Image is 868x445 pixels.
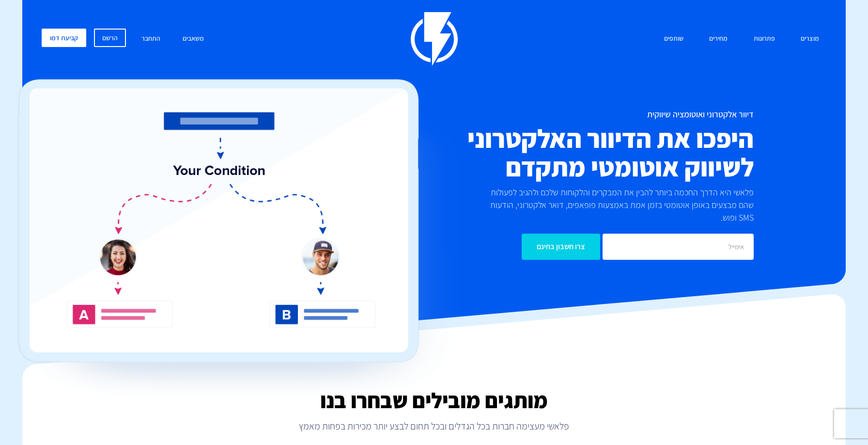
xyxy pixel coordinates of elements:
a: התחבר [134,29,168,49]
a: שותפים [657,29,691,49]
a: קביעת דמו [42,29,86,47]
h2: מותגים מובילים שבחרו בנו [22,388,846,412]
a: הרשם [94,29,126,47]
a: משאבים [175,29,211,49]
a: מחירים [702,29,735,49]
input: אימייל [603,234,754,260]
h2: היפכו את הדיוור האלקטרוני לשיווק אוטומטי מתקדם [376,124,754,181]
p: פלאשי היא הדרך החכמה ביותר להבין את המבקרים והלקוחות שלכם ולהגיב לפעולות שהם מבצעים באופן אוטומטי... [474,186,754,223]
input: צרו חשבון בחינם [522,234,600,260]
h1: דיוור אלקטרוני ואוטומציה שיווקית [376,110,754,119]
p: פלאשי מעצימה חברות בכל הגדלים ובכל תחום לבצע יותר מכירות בפחות מאמץ [22,419,846,433]
a: פתרונות [746,29,782,49]
a: מוצרים [793,29,826,49]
